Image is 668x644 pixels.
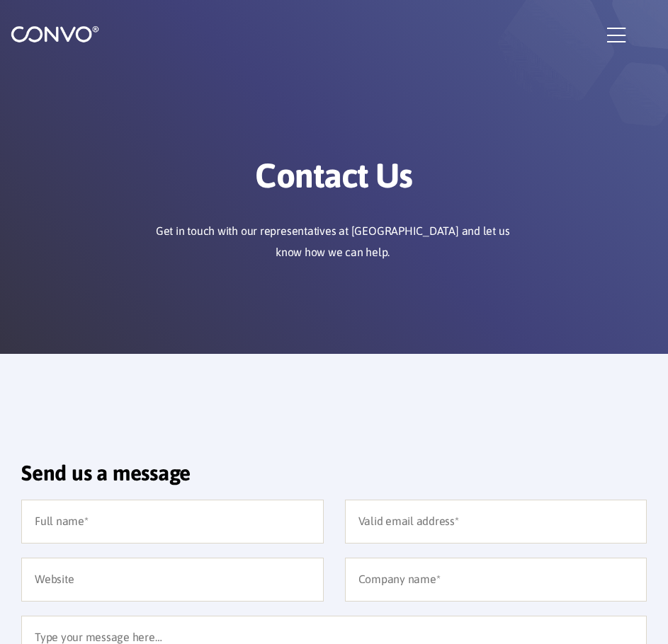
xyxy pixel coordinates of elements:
img: logo_1.png [11,25,99,43]
h2: Send us a message [21,460,647,496]
input: Company name* [345,558,647,602]
input: Website [21,558,324,602]
p: Get in touch with our representatives at [GEOGRAPHIC_DATA] and let us know how we can help. [142,220,524,263]
h1: Contact Us [32,155,636,207]
input: Full name* [21,500,324,544]
input: Valid email address* [345,500,647,544]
